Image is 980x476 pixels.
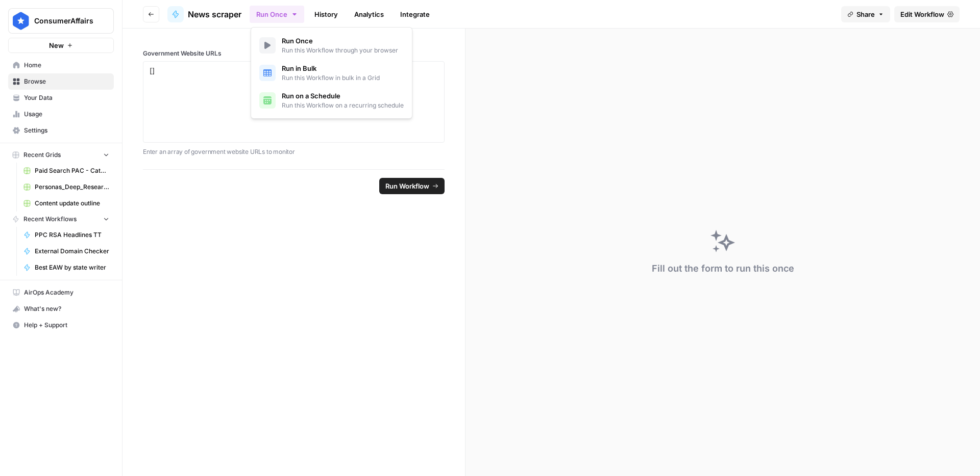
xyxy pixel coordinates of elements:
button: Help + Support [8,317,114,333]
a: Edit Workflow [894,6,960,22]
a: External Domain Checker [19,243,114,259]
div: Run Once [251,27,412,119]
button: Recent Workflows [8,211,114,227]
span: Recent Grids [23,150,61,160]
span: Your Data [24,93,109,102]
img: ConsumerAffairs Logo [12,12,30,30]
span: Share [856,9,875,19]
span: Run on a Schedule [282,91,404,101]
span: Run this Workflow on a recurring schedule [282,101,404,110]
div: What's new? [9,301,113,316]
a: Run on a ScheduleRun this Workflow on a recurring schedule [255,87,408,114]
a: Browse [8,73,114,90]
textarea: [] [150,66,438,138]
a: Your Data [8,90,114,106]
a: Content update outline [19,195,114,211]
button: Run in BulkRun this Workflow in bulk in a Grid [255,59,408,87]
span: Best EAW by state writer [35,263,109,272]
a: Paid Search PAC - Categories [19,163,114,179]
span: Run Workflow [385,181,429,191]
button: Run Once [250,6,304,23]
a: Usage [8,106,114,122]
label: Government Website URLs [143,49,445,58]
span: Edit Workflow [900,9,944,19]
span: Usage [24,110,109,119]
span: News scraper [188,8,241,20]
a: Home [8,57,114,73]
button: Workspace: ConsumerAffairs [8,8,114,34]
a: Analytics [348,6,390,22]
span: Settings [24,126,109,135]
span: Run this Workflow through your browser [282,46,398,55]
span: Run Once [282,36,398,46]
a: Settings [8,122,114,139]
span: ConsumerAffairs [34,16,96,26]
button: New [8,38,114,53]
span: Personas_Deep_Research.csv [35,182,109,192]
button: Share [841,6,890,22]
span: PPC RSA Headlines TT [35,230,109,240]
a: History [308,6,344,22]
span: Content update outline [35,199,109,208]
a: Best EAW by state writer [19,259,114,276]
span: Browse [24,77,109,86]
span: Recent Workflows [23,215,77,224]
span: Paid Search PAC - Categories [35,166,109,175]
div: Fill out the form to run this once [652,261,794,276]
span: Run this Workflow in bulk in a Grid [282,73,380,83]
a: Personas_Deep_Research.csv [19,179,114,195]
p: Enter an array of government website URLs to monitor [143,147,445,157]
a: Run OnceRun this Workflow through your browser [255,32,408,59]
span: AirOps Academy [24,288,109,297]
span: External Domain Checker [35,247,109,256]
a: AirOps Academy [8,284,114,301]
button: Run Workflow [379,178,445,194]
button: Recent Grids [8,147,114,163]
a: Integrate [394,6,436,22]
a: PPC RSA Headlines TT [19,227,114,243]
span: Help + Support [24,321,109,330]
span: Home [24,61,109,70]
span: Run in Bulk [282,63,380,73]
span: New [49,40,64,50]
button: What's new? [8,301,114,317]
a: News scraper [167,6,241,22]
